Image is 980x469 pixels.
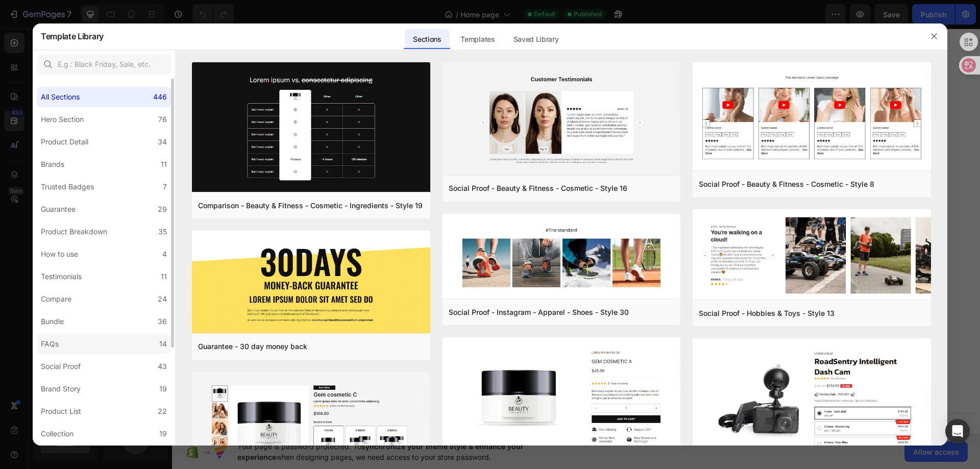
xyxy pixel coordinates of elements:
[41,203,76,215] div: Guarantee
[141,89,342,103] span: Join our community of pet parents and
[161,158,167,170] div: 11
[41,338,59,350] div: FAQs
[158,360,167,373] div: 43
[290,149,345,176] button: GET
[41,226,107,238] div: Product Breakdown
[443,62,681,177] img: sp16.png
[693,209,931,302] img: sp13.png
[198,200,423,212] div: Comparison - Beauty & Fitness - Cosmetic - Ingredients - Style 19
[505,29,567,50] div: Saved Library
[41,136,88,148] div: Product Detail
[373,309,428,318] span: from URL or image
[294,296,356,307] div: Choose templates
[162,248,167,260] div: 4
[159,338,167,350] div: 14
[37,54,171,75] input: E.g.: Black Friday, Sale, etc.
[41,23,104,50] h2: Template Library
[169,104,314,118] span: get 10% off your first order.
[163,181,167,193] div: 7
[159,383,167,395] div: 19
[192,62,430,194] img: c19.png
[699,178,874,190] div: Social Proof - Beauty & Fitness - Cosmetic - Style 8
[41,158,64,170] div: Brands
[289,309,359,318] span: inspired by CRO experts
[41,315,64,328] div: Bundle
[693,62,931,172] img: sp8.png
[153,91,167,103] div: 446
[161,270,167,283] div: 11
[449,296,511,307] div: Add blank section
[41,181,94,193] div: Trusted Badges
[380,274,428,284] span: Add section
[41,360,81,373] div: Social Proof
[41,113,84,126] div: Hero Section
[158,203,167,215] div: 29
[238,51,297,83] span: NOW
[405,29,449,50] div: Sections
[443,214,681,301] img: sp30.png
[158,136,167,148] div: 34
[449,306,629,318] div: Social Proof - Instagram - Apparel - Shoes - Style 30
[41,91,80,103] div: All Sections
[374,296,428,307] div: Generate layout
[125,148,290,176] input: Email
[158,113,167,126] div: 76
[158,293,167,305] div: 24
[41,405,81,417] div: Product List
[449,182,627,194] div: Social Proof - Beauty & Fitness - Cosmetic - Style 16
[192,231,430,335] img: g30.png
[159,428,167,440] div: 19
[158,226,167,238] div: 35
[945,419,970,443] div: Open Intercom Messenger
[158,405,167,417] div: 22
[158,315,167,328] div: 36
[41,293,71,305] div: Compare
[452,29,503,50] div: Templates
[41,270,82,283] div: Testimonials
[41,248,78,260] div: How to use
[41,383,81,395] div: Brand Story
[41,428,73,440] div: Collection
[699,307,835,319] div: Social Proof - Hobbies & Toys - Style 13
[442,309,518,318] span: then drag & drop elements
[198,340,307,353] div: Guarantee - 30 day money back
[116,27,332,83] span: THE NEW JOURNEY STARTS
[309,155,326,169] div: GET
